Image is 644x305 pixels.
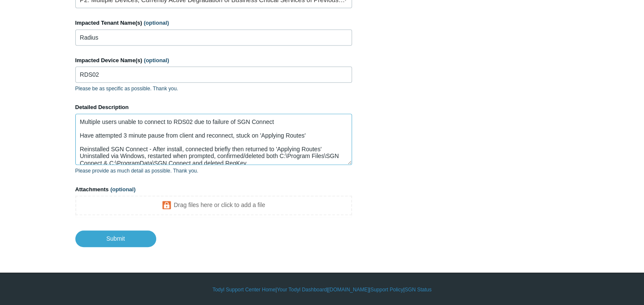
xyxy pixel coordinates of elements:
[75,103,352,112] label: Detailed Description
[75,167,352,175] p: Please provide as much detail as possible. Thank you.
[370,286,403,293] a: Support Policy
[212,286,275,293] a: Todyl Support Center Home
[75,286,569,293] div: | | | |
[144,57,169,63] span: (optional)
[75,19,352,27] label: Impacted Tenant Name(s)
[75,185,352,194] label: Attachments
[328,286,369,293] a: [DOMAIN_NAME]
[75,230,156,247] input: Submit
[75,56,352,65] label: Impacted Device Name(s)
[75,85,352,92] p: Please be as specific as possible. Thank you.
[144,20,169,26] span: (optional)
[110,186,135,193] span: (optional)
[405,286,432,293] a: SGN Status
[277,286,326,293] a: Your Todyl Dashboard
